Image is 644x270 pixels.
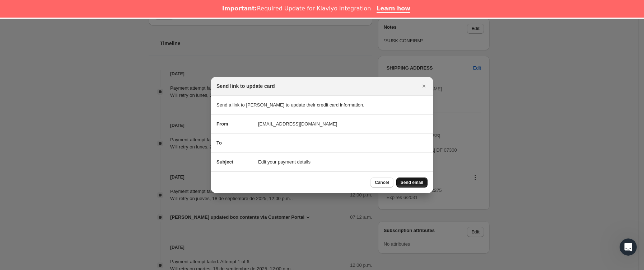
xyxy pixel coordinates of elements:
span: To [216,140,222,146]
button: Cancel [370,177,393,188]
span: Send email [401,180,423,185]
span: From [216,121,228,127]
div: Required Update for Klaviyo Integration [222,5,371,12]
p: Send a link to [PERSON_NAME] to update their credit card information. [216,101,428,109]
button: Send email [396,177,428,188]
b: Important: [222,5,257,12]
span: [EMAIL_ADDRESS][DOMAIN_NAME] [258,120,337,128]
button: Cerrar [419,81,429,91]
a: Learn how [377,5,410,13]
span: Cancel [375,180,389,185]
iframe: Intercom live chat [620,238,637,256]
span: Edit your payment details [258,158,311,166]
span: Subject [216,159,233,165]
h2: Send link to update card [216,82,275,90]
